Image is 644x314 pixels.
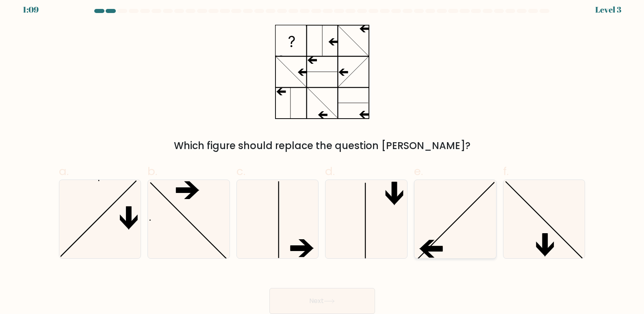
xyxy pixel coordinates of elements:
span: e. [414,163,423,179]
span: f. [503,163,509,179]
span: a. [59,163,69,179]
button: Next [269,288,375,314]
span: d. [325,163,335,179]
div: Which figure should replace the question [PERSON_NAME]? [64,139,581,153]
span: c. [236,163,245,179]
div: 1:09 [23,4,39,16]
span: b. [147,163,157,179]
div: Level 3 [595,4,621,16]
